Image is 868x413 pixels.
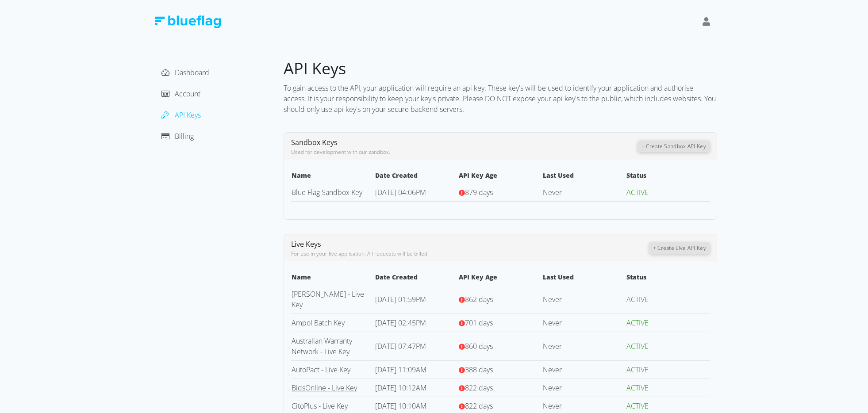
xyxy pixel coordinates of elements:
[291,239,321,249] span: Live Keys
[465,294,493,304] span: 862 days
[458,170,542,184] th: API Key Age
[292,401,348,411] a: CitoPlus - Live Key
[465,401,493,411] span: 822 days
[375,170,458,184] th: Date Created
[375,187,426,197] span: [DATE] 04:06PM
[543,365,562,375] span: Never
[375,341,426,351] span: [DATE] 07:47PM
[465,365,493,375] span: 388 days
[626,318,649,328] span: ACTIVE
[465,383,493,393] span: 822 days
[375,294,426,304] span: [DATE] 01:59PM
[375,365,426,375] span: [DATE] 11:09AM
[291,148,638,156] div: Used for development with our sandbox.
[291,138,338,147] span: Sandbox Keys
[542,272,626,285] th: Last Used
[626,187,649,197] span: ACTIVE
[284,57,346,79] span: API Keys
[292,289,364,310] a: [PERSON_NAME] - Live Key
[284,79,717,118] div: To gain access to the API, your application will require an api key. These key's will be used to ...
[465,318,493,328] span: 701 days
[458,272,542,285] th: API Key Age
[543,341,562,351] span: Never
[543,401,562,411] span: Never
[292,383,357,393] a: BidsOnline - Live Key
[375,383,426,393] span: [DATE] 10:12AM
[649,242,710,254] button: + Create Live API Key
[543,294,562,304] span: Never
[154,15,221,28] img: Blue Flag Logo
[175,68,209,77] span: Dashboard
[161,131,194,141] a: Billing
[291,170,375,184] th: Name
[292,336,352,356] a: Australian Warranty Network - Live Key
[175,131,194,141] span: Billing
[161,89,200,99] a: Account
[626,294,649,304] span: ACTIVE
[543,318,562,328] span: Never
[175,89,200,99] span: Account
[292,187,362,197] a: Blue Flag Sandbox Key
[161,110,201,120] a: API Keys
[375,272,458,285] th: Date Created
[626,401,649,411] span: ACTIVE
[638,141,710,152] button: + Create Sandbox API Key
[626,341,649,351] span: ACTIVE
[543,187,562,197] span: Never
[626,170,710,184] th: Status
[626,383,649,393] span: ACTIVE
[292,318,345,328] a: Ampol Batch Key
[626,365,649,375] span: ACTIVE
[375,318,426,328] span: [DATE] 02:45PM
[543,383,562,393] span: Never
[175,110,201,120] span: API Keys
[375,401,426,411] span: [DATE] 10:10AM
[465,187,493,197] span: 879 days
[626,272,710,285] th: Status
[161,68,209,77] a: Dashboard
[291,272,375,285] th: Name
[292,365,350,375] a: AutoPact - Live Key
[291,250,649,258] div: For use in your live application. All requests will be billed.
[542,170,626,184] th: Last Used
[465,341,493,351] span: 860 days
